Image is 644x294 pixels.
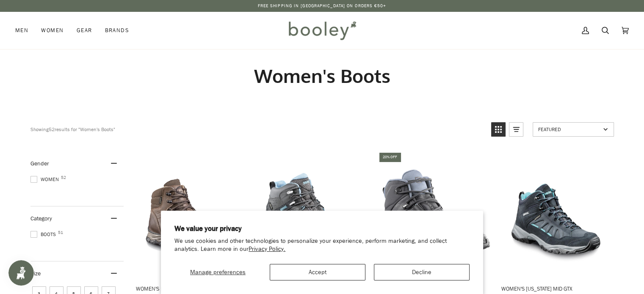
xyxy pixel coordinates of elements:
button: Manage preferences [174,264,261,280]
span: Featured [538,126,600,133]
a: Privacy Policy. [249,245,285,253]
span: 51 [58,231,63,235]
span: Women's Peru GTX [136,285,246,292]
img: Women's Journey Mid GTX Anthrazit / Azur - Booley Galway [256,159,368,271]
a: Brands [98,12,135,49]
iframe: Button to open loyalty program pop-up [8,260,34,286]
span: 52 [61,176,66,180]
span: Women's [US_STATE] Mid GTX [501,285,611,292]
span: Brands [105,26,129,35]
span: Boots [30,231,58,238]
div: 20% off [379,153,401,162]
span: Women [41,26,64,35]
button: Accept [270,264,365,280]
img: Salomon Women's X Ultra 4 Mid GTX Magnet / Black / Zen Blue - Booley Galway [378,159,490,271]
span: Men [15,26,28,35]
h1: Women's Boots [30,64,614,88]
img: Women's Nebraska Mid GTX Nachtblau / Gruen - Booley Galway [500,159,612,271]
span: Size [30,269,41,278]
span: Women [30,176,61,183]
a: View list mode [509,122,523,137]
img: Women's Peru GTX Brown - Booley Galway [135,159,247,271]
a: Men [15,12,35,49]
p: We use cookies and other technologies to personalize your experience, perform marketing, and coll... [174,237,470,253]
b: 52 [49,126,55,133]
span: Gear [77,26,92,35]
p: Free Shipping in [GEOGRAPHIC_DATA] on Orders €50+ [258,3,387,9]
img: Booley [285,18,359,43]
span: Category [30,214,52,223]
a: View grid mode [491,122,506,137]
a: Women [35,12,70,49]
div: Showing results for "Women's Boots" [30,122,485,137]
button: Decline [374,264,470,280]
span: Manage preferences [190,268,246,276]
span: Gender [30,159,49,168]
a: Sort options [533,122,614,137]
a: Gear [70,12,99,49]
h2: We value your privacy [174,224,470,234]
